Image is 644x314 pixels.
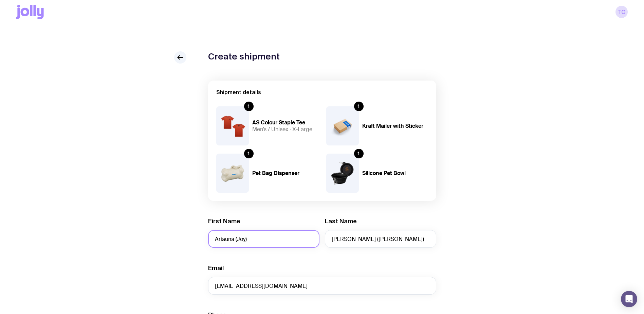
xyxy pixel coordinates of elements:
[252,170,318,177] h4: Pet Bag Dispenser
[621,291,637,307] div: Open Intercom Messenger
[208,51,280,62] h1: Create shipment
[216,89,428,95] h2: Shipment details
[362,170,428,177] h4: Silicone Pet Bowl
[354,149,364,158] div: 1
[244,149,254,158] div: 1
[244,102,254,111] div: 1
[208,217,240,225] label: First Name
[208,277,436,295] input: employee@company.com
[252,126,318,133] h5: Men’s / Unisex · X-Large
[362,123,428,129] h4: Kraft Mailer with Sticker
[354,102,364,111] div: 1
[208,264,224,272] label: Email
[252,119,318,126] h4: AS Colour Staple Tee
[615,6,628,18] a: TO
[208,230,319,248] input: First Name
[325,230,436,248] input: Last Name
[325,217,357,225] label: Last Name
